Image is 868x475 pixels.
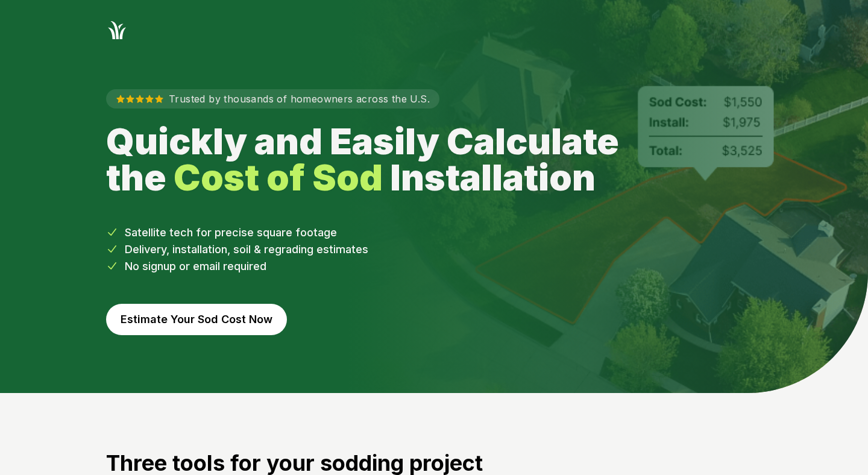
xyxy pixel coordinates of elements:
span: estimates [316,243,368,256]
h3: Three tools for your sodding project [106,451,762,475]
strong: Cost of Sod [174,156,383,199]
li: Delivery, installation, soil & regrading [106,241,762,258]
p: Trusted by thousands of homeowners across the U.S. [106,89,439,109]
h1: Quickly and Easily Calculate the Installation [106,123,646,195]
button: Estimate Your Sod Cost Now [106,304,287,335]
li: No signup or email required [106,258,762,275]
li: Satellite tech for precise square footage [106,224,762,241]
